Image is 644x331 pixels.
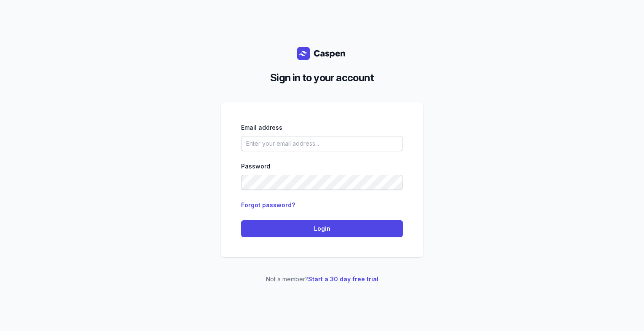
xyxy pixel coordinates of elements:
[308,275,378,283] a: Start a 30 day free trial
[241,136,403,151] input: Enter your email address...
[241,161,403,171] div: Password
[228,70,416,85] h2: Sign in to your account
[241,123,403,133] div: Email address
[246,224,398,234] span: Login
[241,201,295,208] a: Forgot password?
[241,220,403,237] button: Login
[221,274,423,284] p: Not a member?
